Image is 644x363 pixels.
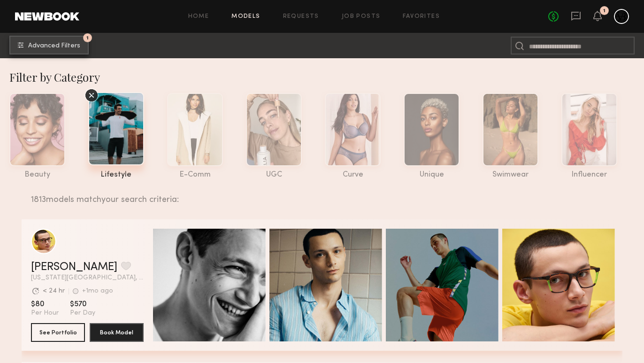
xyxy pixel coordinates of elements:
div: 1813 models match your search criteria: [31,185,615,204]
div: curve [325,171,381,179]
span: [US_STATE][GEOGRAPHIC_DATA], [GEOGRAPHIC_DATA] [31,275,144,281]
div: 1 [603,8,606,14]
a: Home [188,14,209,20]
div: swimwear [483,171,538,179]
span: 1 [86,36,89,40]
div: influencer [561,171,617,179]
div: < 24 hr [43,288,65,294]
button: 1Advanced Filters [9,36,89,54]
div: +1mo ago [82,288,113,294]
button: See Portfolio [31,323,85,342]
span: $80 [31,300,59,309]
div: unique [404,171,460,179]
span: $570 [70,300,95,309]
button: Book Model [90,323,144,342]
div: e-comm [167,171,223,179]
span: Advanced Filters [28,43,80,49]
div: beauty [9,171,65,179]
div: UGC [246,171,302,179]
div: lifestyle [88,171,144,179]
span: Per Hour [31,309,59,317]
a: [PERSON_NAME] [31,262,117,273]
div: Filter by Category [9,70,644,85]
span: Per Day [70,309,95,317]
a: Requests [283,14,319,20]
a: Favorites [403,14,440,20]
a: Job Posts [342,14,381,20]
a: Models [231,14,260,20]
